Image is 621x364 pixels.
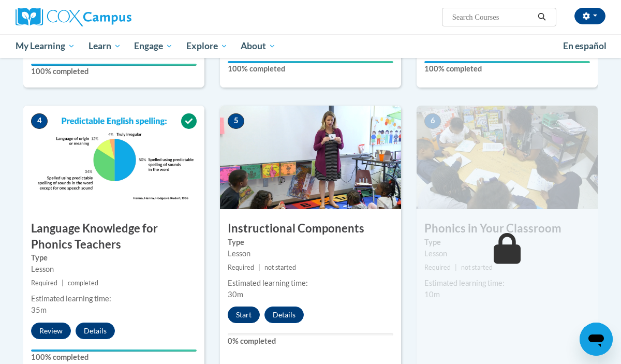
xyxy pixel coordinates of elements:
[264,307,304,323] button: Details
[417,106,598,209] img: Course Image
[228,336,393,347] label: 0% completed
[424,61,590,63] div: Your progress
[451,11,534,23] input: Search Courses
[228,61,393,63] div: Your progress
[228,278,393,289] div: Estimated learning time:
[424,113,441,129] span: 6
[31,113,48,129] span: 4
[264,264,296,271] span: not started
[186,40,228,52] span: Explore
[31,279,57,287] span: Required
[31,305,47,314] span: 35m
[424,290,440,299] span: 10m
[127,34,180,58] a: Engage
[580,323,613,356] iframe: Button to launch messaging window
[534,11,550,23] button: Search
[88,40,121,52] span: Learn
[31,323,71,339] button: Review
[23,221,204,253] h3: Language Knowledge for Phonics Teachers
[31,352,197,363] label: 100% completed
[8,34,613,58] div: Main menu
[556,35,613,57] a: En español
[82,34,128,58] a: Learn
[424,248,590,259] div: Lesson
[31,64,197,66] div: Your progress
[228,63,393,75] label: 100% completed
[76,323,115,339] button: Details
[68,279,98,287] span: completed
[31,264,197,275] div: Lesson
[424,237,590,248] label: Type
[228,237,393,248] label: Type
[180,34,234,58] a: Explore
[31,293,197,304] div: Estimated learning time:
[9,34,82,58] a: My Learning
[234,34,283,58] a: About
[228,307,260,323] button: Start
[16,8,202,26] a: Cox Campus
[16,8,131,26] img: Cox Campus
[23,106,204,209] img: Course Image
[424,264,451,271] span: Required
[31,350,197,352] div: Your progress
[31,66,197,77] label: 100% completed
[563,40,607,51] span: En español
[16,40,75,52] span: My Learning
[461,264,493,271] span: not started
[228,248,393,259] div: Lesson
[31,252,197,264] label: Type
[228,264,254,271] span: Required
[258,264,260,271] span: |
[62,279,64,287] span: |
[574,8,605,24] button: Account Settings
[220,221,401,237] h3: Instructional Components
[220,106,401,209] img: Course Image
[228,290,243,299] span: 30m
[134,40,173,52] span: Engage
[241,40,276,52] span: About
[455,264,457,271] span: |
[228,113,244,129] span: 5
[417,221,598,237] h3: Phonics in Your Classroom
[424,63,590,75] label: 100% completed
[424,278,590,289] div: Estimated learning time:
